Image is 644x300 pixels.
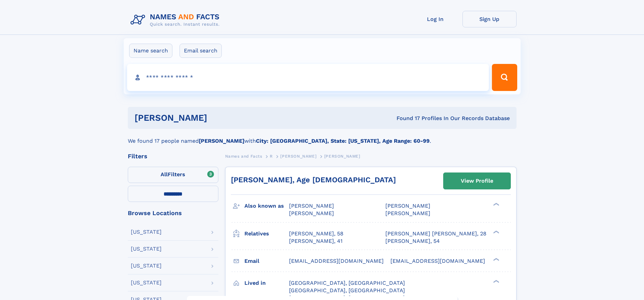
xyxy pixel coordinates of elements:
[128,167,218,183] label: Filters
[231,176,396,184] a: [PERSON_NAME], Age [DEMOGRAPHIC_DATA]
[385,230,486,237] a: [PERSON_NAME] [PERSON_NAME], 28
[289,230,343,237] a: [PERSON_NAME], 58
[289,280,405,286] span: [GEOGRAPHIC_DATA], [GEOGRAPHIC_DATA]
[289,203,334,209] span: [PERSON_NAME]
[289,287,405,294] span: [GEOGRAPHIC_DATA], [GEOGRAPHIC_DATA]
[131,263,162,269] div: [US_STATE]
[280,152,316,160] a: [PERSON_NAME]
[244,277,289,289] h3: Lived in
[225,152,262,160] a: Names and Facts
[492,202,500,207] div: ❯
[385,210,430,216] span: [PERSON_NAME]
[131,229,162,235] div: [US_STATE]
[492,64,517,91] button: Search Button
[289,237,342,245] a: [PERSON_NAME], 41
[131,246,162,252] div: [US_STATE]
[244,200,289,212] h3: Also known as
[161,171,168,178] span: All
[492,279,500,283] div: ❯
[280,154,316,159] span: [PERSON_NAME]
[135,114,302,122] h1: [PERSON_NAME]
[127,64,489,91] input: search input
[128,129,517,145] div: We found 17 people named with .
[131,280,162,285] div: [US_STATE]
[462,11,517,27] a: Sign Up
[270,152,273,160] a: R
[408,11,462,27] a: Log In
[244,255,289,267] h3: Email
[199,138,244,144] b: [PERSON_NAME]
[390,258,485,264] span: [EMAIL_ADDRESS][DOMAIN_NAME]
[289,258,384,264] span: [EMAIL_ADDRESS][DOMAIN_NAME]
[270,154,273,159] span: R
[244,228,289,239] h3: Relatives
[385,203,430,209] span: [PERSON_NAME]
[492,257,500,261] div: ❯
[128,210,218,216] div: Browse Locations
[129,44,172,58] label: Name search
[128,153,218,159] div: Filters
[256,138,430,144] b: City: [GEOGRAPHIC_DATA], State: [US_STATE], Age Range: 60-99
[461,173,493,189] div: View Profile
[324,154,360,159] span: [PERSON_NAME]
[302,115,510,122] div: Found 17 Profiles In Our Records Database
[385,237,440,245] a: [PERSON_NAME], 54
[444,173,510,189] a: View Profile
[492,230,500,234] div: ❯
[289,210,334,216] span: [PERSON_NAME]
[128,11,225,29] img: Logo Names and Facts
[180,44,222,58] label: Email search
